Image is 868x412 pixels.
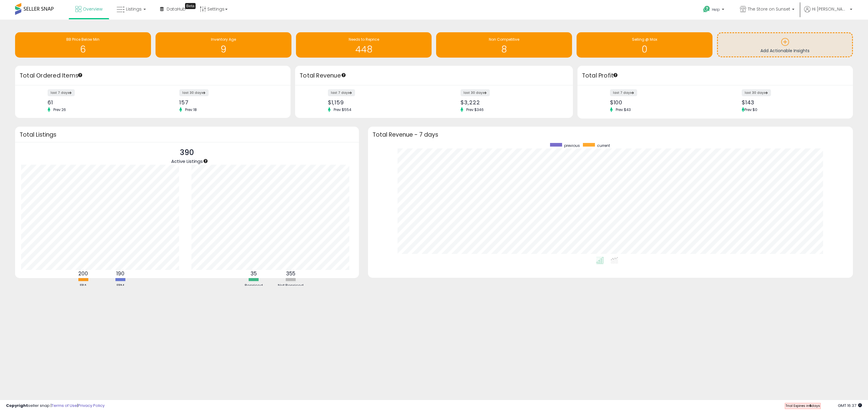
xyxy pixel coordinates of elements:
[126,6,142,12] span: Listings
[580,44,709,54] h1: 0
[331,107,354,112] span: Prev: $554
[171,158,203,164] span: Active Listings
[712,7,720,12] span: Help
[20,71,286,80] h3: Total Ordered Items
[78,270,88,277] b: 200
[610,99,711,106] div: $100
[296,32,432,58] a: Needs to Reprice 448
[461,99,562,106] div: $3,222
[300,71,568,80] h3: Total Revenue
[15,32,151,58] a: BB Price Below Min 6
[742,89,771,96] label: last 30 days
[341,72,346,78] div: Tooltip anchor
[760,48,810,54] span: Add Actionable Insights
[742,99,842,106] div: $143
[463,107,487,112] span: Prev: $346
[812,6,848,12] span: Hi [PERSON_NAME]
[489,37,519,42] span: Non Competitive
[328,99,429,106] div: $1,159
[20,132,354,137] h3: Total Listings
[349,37,379,42] span: Needs to Reprice
[83,6,102,12] span: Overview
[597,143,610,148] span: current
[613,72,618,78] div: Tooltip anchor
[50,107,69,112] span: Prev: 26
[461,89,490,96] label: last 30 days
[328,89,355,96] label: last 7 days
[703,5,710,13] i: Get Help
[185,3,196,9] div: Tooltip anchor
[65,283,101,289] div: FBA
[116,270,124,277] b: 190
[179,89,209,96] label: last 30 days
[564,143,580,148] span: previous
[273,283,309,289] div: Not Repriced
[18,44,148,54] h1: 6
[436,32,572,58] a: Non Competitive 8
[748,6,790,12] span: The Store on Sunset
[804,6,852,20] a: Hi [PERSON_NAME]
[373,132,848,137] h3: Total Revenue - 7 days
[613,107,634,112] span: Prev: $43
[744,107,757,112] span: Prev: $0
[236,283,272,289] div: Repriced
[77,72,83,78] div: Tooltip anchor
[179,99,280,106] div: 157
[610,89,637,96] label: last 7 days
[167,6,186,12] span: DataHub
[211,37,236,42] span: Inventory Age
[156,32,291,58] a: Inventory Age 9
[698,1,730,20] a: Help
[182,107,200,112] span: Prev: 18
[66,37,99,42] span: BB Price Below Min
[102,283,138,289] div: FBM
[250,270,257,277] b: 35
[48,99,148,106] div: 61
[577,32,712,58] a: Selling @ Max 0
[203,158,208,164] div: Tooltip anchor
[439,44,569,54] h1: 8
[582,71,848,80] h3: Total Profit
[48,89,75,96] label: last 7 days
[286,270,295,277] b: 355
[299,44,429,54] h1: 448
[632,37,657,42] span: Selling @ Max
[171,147,203,158] p: 390
[159,44,288,54] h1: 9
[718,33,852,56] a: Add Actionable Insights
